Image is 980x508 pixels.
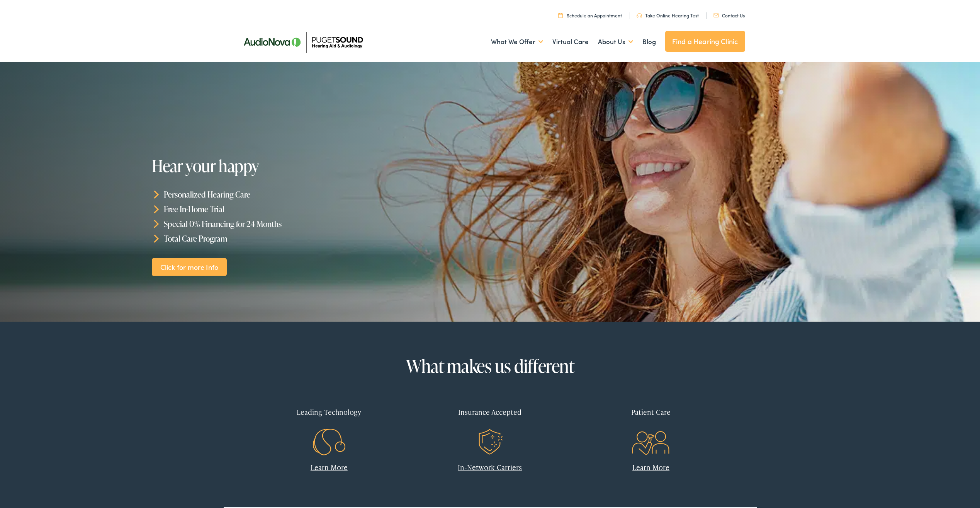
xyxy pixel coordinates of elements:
a: Virtual Care [552,27,589,56]
a: Contact Us [713,12,745,19]
a: Schedule an Appointment [558,12,622,19]
div: Insurance Accepted [415,401,565,423]
h2: What makes us different [255,356,726,376]
a: Leading Technology [255,401,404,447]
a: Insurance Accepted [415,401,565,447]
a: Blog [642,27,656,56]
img: utility icon [637,13,642,18]
div: Patient Care [576,401,726,423]
a: About Us [598,27,633,56]
div: Leading Technology [255,401,404,423]
a: Patient Care [576,401,726,447]
a: Click for more Info [152,258,227,276]
a: Take Online Hearing Test [637,12,699,19]
a: Find a Hearing Clinic [665,31,745,52]
li: Special 0% Financing for 24 Months [152,216,495,231]
h1: Hear your happy [152,157,387,175]
img: utility icon [713,14,719,17]
img: utility icon [558,13,563,18]
li: Total Care Program [152,231,495,245]
a: What We Offer [491,27,543,56]
li: Personalized Hearing Care [152,187,495,202]
li: Free In-Home Trial [152,202,495,216]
